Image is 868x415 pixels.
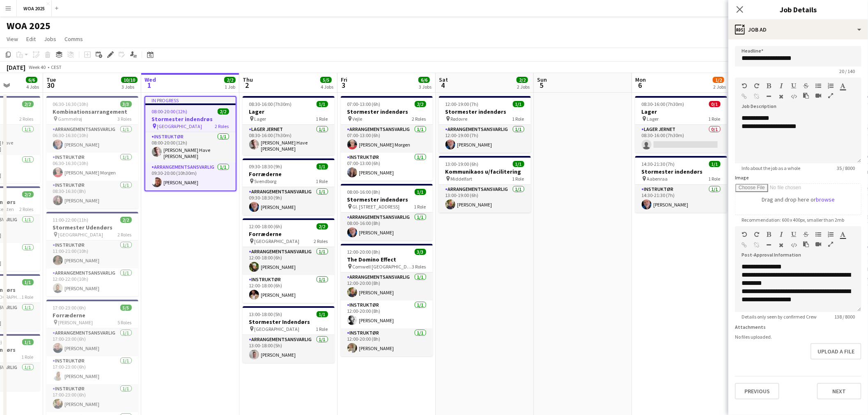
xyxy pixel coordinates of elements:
span: Svendborg [255,178,277,184]
span: 13:00-18:00 (5h) [249,311,282,317]
span: 138 / 8000 [828,314,861,320]
h3: The Domino Effect [341,256,433,263]
a: View [3,34,21,44]
span: Fri [341,76,347,83]
span: 3 [340,80,347,90]
span: Vejle [353,116,363,122]
span: 2 Roles [215,123,229,129]
div: 11:00-22:00 (11h)2/2Stormester Udendørs [GEOGRAPHIC_DATA]2 RolesInstruktør1/111:00-21:00 (10h)[PE... [46,212,138,296]
span: Comwell [GEOGRAPHIC_DATA] [353,264,412,270]
div: No files uploaded. [735,334,861,340]
button: Insert video [815,92,821,99]
app-card-role: Arrangementsansvarlig1/106:30-16:30 (10h)[PERSON_NAME] [46,125,138,153]
span: 1/1 [317,311,328,317]
button: Text Color [840,231,846,238]
span: 2/2 [218,108,229,115]
app-card-role: Arrangementsansvarlig1/112:00-19:00 (7h)[PERSON_NAME] [439,125,531,153]
span: 09:30-18:30 (9h) [249,163,282,170]
app-card-role: Arrangementsansvarlig1/108:00-16:00 (8h)[PERSON_NAME] [341,213,433,241]
button: Italic [778,83,784,89]
button: Undo [742,231,747,238]
span: 1 Role [316,116,328,122]
app-job-card: 08:00-16:00 (8h)1/1Stormester indendørs Gl. [STREET_ADDRESS]1 RoleArrangementsansvarlig1/108:00-1... [341,184,433,241]
span: 1 Role [22,294,34,300]
div: 2 Jobs [517,84,530,90]
span: 1/1 [22,339,34,345]
span: 12:00-18:00 (6h) [249,223,282,229]
span: 30 [45,80,56,90]
span: 08:00-20:00 (12h) [152,108,188,115]
div: In progress [145,97,236,103]
span: 3 Roles [118,116,132,122]
app-job-card: 12:00-18:00 (6h)2/2Forræderne [GEOGRAPHIC_DATA]2 RolesArrangementsansvarlig1/112:00-18:00 (6h)[PE... [243,218,335,303]
app-card-role: Arrangementsansvarlig1/113:00-19:00 (6h)[PERSON_NAME] [439,185,531,213]
button: HTML Code [791,93,797,100]
button: HTML Code [791,242,797,248]
h3: Stormester indendørs [635,168,727,175]
span: 1 Role [22,354,34,360]
button: Strikethrough [803,231,809,238]
span: 1 Role [316,326,328,332]
h3: Kommunikaos u/facilitering [439,168,531,175]
div: [DATE] [7,63,25,71]
app-card-role: Instruktør1/117:00-23:00 (6h)[PERSON_NAME] [46,356,138,384]
span: Info about the job as a whole [735,165,807,171]
app-card-role: Arrangementsansvarlig1/112:00-18:00 (6h)[PERSON_NAME] [243,247,335,275]
button: Fullscreen [828,92,834,99]
span: 1 Role [316,178,328,184]
span: 11:00-22:00 (11h) [53,217,89,223]
div: 12:00-20:00 (8h)3/3The Domino Effect Comwell [GEOGRAPHIC_DATA]3 RolesArrangementsansvarlig1/112:0... [341,244,433,356]
span: 1/2 [713,77,724,83]
h3: Stormester indendørs [341,196,433,203]
span: 2/2 [415,101,426,107]
button: Italic [778,231,784,238]
span: 13:00-19:00 (6h) [445,161,479,167]
span: 2 Roles [118,232,132,238]
button: Next [817,383,861,399]
span: 1 Role [414,204,426,210]
span: 08:30-16:00 (7h30m) [249,101,292,107]
span: 1/1 [513,101,524,107]
app-job-card: 06:30-16:30 (10h)3/3Kombinationsarrangement Gammelrøj3 RolesArrangementsansvarlig1/106:30-16:30 (... [46,96,138,209]
span: 5 [536,80,547,90]
h3: Stormester indendørs [341,108,433,115]
span: 6 [634,80,646,90]
span: [PERSON_NAME] [58,319,93,326]
span: 5 Roles [118,319,132,326]
h3: Kombinationsarrangement [46,108,138,115]
span: 1/1 [415,189,426,195]
span: 20 / 140 [833,68,861,74]
span: 2 [241,80,253,90]
span: 6/6 [418,77,430,83]
span: Rødovre [451,116,468,122]
span: [GEOGRAPHIC_DATA] [157,123,202,129]
span: Gammelrøj [58,116,83,122]
span: 06:30-16:30 (10h) [53,101,89,107]
app-job-card: In progress08:00-20:00 (12h)2/2Stormester indendrøs [GEOGRAPHIC_DATA]2 RolesInstruktør1/108:00-20... [145,96,237,191]
span: 3/3 [415,249,426,255]
button: WOA 2025 [17,0,52,16]
button: Horizontal Line [766,242,772,248]
div: 09:30-18:30 (9h)1/1Forræderne Svendborg1 RoleArrangementsansvarlig1/109:30-18:30 (9h)[PERSON_NAME] [243,158,335,215]
button: Strikethrough [803,83,809,89]
div: 4 Jobs [321,84,333,90]
span: 1 Role [709,116,721,122]
app-card-role: Arrangementsansvarlig1/109:30-20:00 (10h30m)[PERSON_NAME] [145,163,236,190]
span: Details only seen by confirmed Crew [735,314,823,320]
h3: Lager [635,108,727,115]
span: 1 Role [709,176,721,182]
button: Unordered List [815,231,821,238]
span: 2/2 [517,77,528,83]
button: Clear Formatting [778,242,784,248]
button: Insert video [815,241,821,248]
app-job-card: 13:00-18:00 (5h)1/1Stormester Indendørs [GEOGRAPHIC_DATA]1 RoleArrangementsansvarlig1/113:00-18:0... [243,306,335,363]
div: 13:00-19:00 (6h)1/1Kommunikaos u/facilitering Middelfart1 RoleArrangementsansvarlig1/113:00-19:00... [439,156,531,213]
h3: Forræderne [243,230,335,238]
span: 1/1 [513,161,524,167]
button: Paste as plain text [803,241,809,248]
app-card-role: Instruktør1/107:00-13:00 (6h)[PERSON_NAME] [341,153,433,181]
span: 1 [143,80,156,90]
